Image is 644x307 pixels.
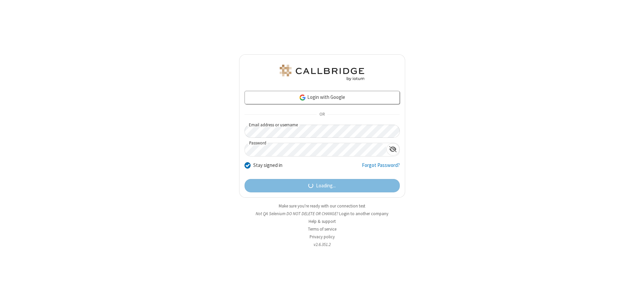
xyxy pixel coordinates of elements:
a: Terms of service [308,226,336,232]
a: Make sure you're ready with our connection test [279,203,365,209]
a: Privacy policy [310,234,335,240]
img: QA Selenium DO NOT DELETE OR CHANGE [278,65,366,81]
a: Help & support [309,219,336,224]
li: Not QA Selenium DO NOT DELETE OR CHANGE? [239,210,405,217]
button: Loading... [245,179,400,192]
input: Email address or username [245,125,400,138]
img: google-icon.png [299,94,306,101]
span: Loading... [316,182,336,190]
input: Password [245,143,386,156]
a: Login with Google [245,91,400,104]
button: Login to another company [339,210,388,217]
span: OR [317,110,327,119]
div: Show password [386,143,399,156]
li: v2.6.351.2 [239,241,405,248]
label: Stay signed in [253,162,282,169]
a: Forgot Password? [362,162,400,174]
